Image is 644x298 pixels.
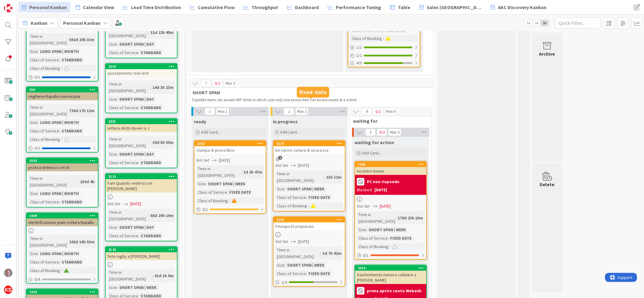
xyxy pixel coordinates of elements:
div: Max 9 [226,82,235,85]
div: Max 3 [390,131,399,134]
span: : [138,232,139,239]
span: : [38,190,39,197]
div: Class of Booking [275,202,308,209]
a: Dashboard [284,2,322,13]
img: Visit kanbanzone.com [4,4,12,12]
div: 2014trasferimento numero cellulare a [PERSON_NAME] [355,265,426,284]
div: SHORT SPAN | DAY [118,151,155,157]
div: Time in [GEOGRAPHIC_DATA] [107,81,150,94]
div: 3d 7h 42m [321,250,343,257]
div: 2115 [108,174,177,179]
span: : [395,215,396,221]
div: Time in [GEOGRAPHIC_DATA] [275,247,320,260]
div: SHORT SPAN | WEEK [286,186,326,192]
span: Lead Time Distribution [131,4,181,11]
i: Not Set [275,239,288,244]
div: Max 1 [218,110,227,113]
span: Cumulative Flow [198,4,235,11]
div: SHORT SPAN | DAY [118,224,155,231]
div: 1/1 [348,44,420,51]
div: 2242 [276,218,345,222]
span: : [117,96,118,102]
div: 1592 [29,159,98,163]
div: Size [28,190,38,197]
div: 1266 [358,162,426,167]
div: Archive [539,50,555,57]
div: 2262stampa di prova libro [194,141,266,154]
div: 2232spostamento rete letti [106,64,177,77]
span: 2/4 [281,279,287,286]
div: 2214 [276,141,345,146]
div: 242d 16h 53m [68,238,96,245]
span: 1 / 1 [356,52,362,59]
div: 1592pratica tedesco con AI [27,158,98,171]
div: Time in [GEOGRAPHIC_DATA] [275,170,324,184]
span: : [38,48,39,55]
div: Class of Service [196,189,227,196]
div: STANDARD [139,49,163,56]
span: : [366,226,367,233]
div: 0/1 [194,206,266,213]
span: : [38,250,39,257]
span: 0 / 1 [202,206,208,213]
p: Expedite items can exceed WIP limits in which case only one excess item can be processed at a a time [192,98,423,102]
a: AKC Discovery Kanban [487,2,550,13]
a: Cumulative Flow [186,2,238,13]
span: 1x [524,20,533,26]
div: Class of Booking [28,136,61,143]
span: [DATE] [380,203,391,209]
span: Dashboard [295,4,319,11]
i: Not Set [107,201,120,206]
div: Fam Quando vedersi con [PERSON_NAME] [106,179,177,193]
span: : [59,57,60,63]
span: : [78,178,78,185]
span: [DATE] [130,201,141,207]
div: Class of Service [28,259,59,265]
img: avatar [4,286,12,294]
div: 0/1 [27,144,98,152]
span: [DATE] [298,162,309,169]
div: Class of Service [107,159,138,166]
span: 2x [533,20,541,26]
span: SHORT SPAN [192,89,426,96]
div: Class of Service [28,57,59,63]
i: Not Set [357,203,370,209]
b: Personal Kanban [63,20,101,26]
div: 1253 [27,289,98,295]
span: Performance Tuning [336,4,381,11]
span: 4 [361,108,372,115]
div: FIXED DATE [307,194,332,201]
div: 2242Pmexpo25 preparato [274,217,345,230]
span: : [138,159,139,166]
div: pratica tedesco con AI [27,164,98,171]
div: spostamento rete letti [106,69,177,77]
span: in progress [273,118,298,125]
div: 1449 [27,213,98,219]
span: : [67,36,68,43]
div: 2142 [106,247,177,252]
span: [DATE] [219,157,230,164]
div: Class of Booking [28,267,61,274]
div: 330ringhiere Rapallo riverniciate [27,87,98,100]
span: : [206,180,207,187]
span: : [383,35,384,42]
span: : [59,128,60,134]
span: : [227,189,228,196]
div: Size [107,151,117,157]
div: incontro Doxee [355,167,426,175]
div: Size [107,96,117,102]
div: Time in [GEOGRAPHIC_DATA] [107,136,150,149]
div: 592d 20h 33m [68,36,96,43]
div: Class of Service [357,235,388,241]
div: 1449 [29,214,98,218]
span: Personal Kanban [29,4,67,11]
span: : [306,194,307,201]
a: Sales [GEOGRAPHIC_DATA] [416,2,485,13]
a: Personal Kanban [18,2,70,13]
i: Not Set [196,157,209,163]
span: Support [13,1,27,8]
div: Pmexpo25 preparato [274,222,345,230]
div: 2014 [358,266,426,270]
div: SHORT SPAN | DAY [118,41,155,47]
input: Quick Filter... [555,18,601,28]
